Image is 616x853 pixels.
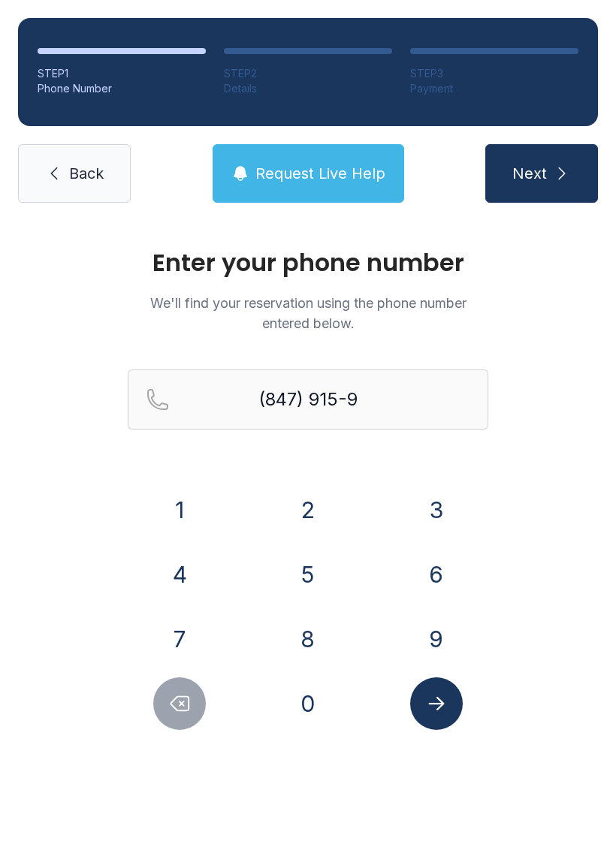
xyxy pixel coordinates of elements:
input: Reservation phone number [128,369,488,430]
button: 3 [410,484,463,536]
button: 2 [282,484,334,536]
span: Request Live Help [255,163,385,184]
div: Phone Number [38,81,206,96]
button: 7 [153,613,206,665]
span: Back [69,163,104,184]
div: Details [224,81,392,96]
div: STEP 3 [410,66,578,81]
div: Payment [410,81,578,96]
h1: Enter your phone number [128,251,488,275]
p: We'll find your reservation using the phone number entered below. [128,293,488,333]
button: 9 [410,613,463,665]
span: Next [512,163,547,184]
button: 1 [153,484,206,536]
button: 4 [153,548,206,601]
div: STEP 1 [38,66,206,81]
button: 0 [282,677,334,730]
button: Delete number [153,677,206,730]
button: 5 [282,548,334,601]
button: Submit lookup form [410,677,463,730]
button: 8 [282,613,334,665]
div: STEP 2 [224,66,392,81]
button: 6 [410,548,463,601]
